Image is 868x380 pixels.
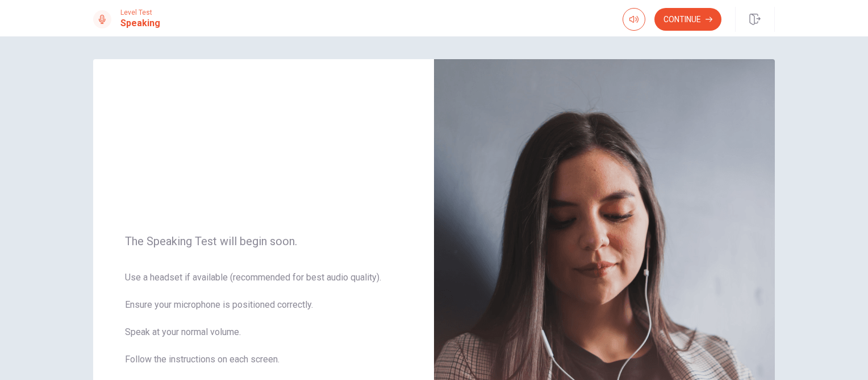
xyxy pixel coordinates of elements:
[125,271,402,380] span: Use a headset if available (recommended for best audio quality). Ensure your microphone is positi...
[654,8,721,31] button: Continue
[120,16,160,30] h1: Speaking
[125,234,402,248] span: The Speaking Test will begin soon.
[120,9,160,16] span: Level Test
